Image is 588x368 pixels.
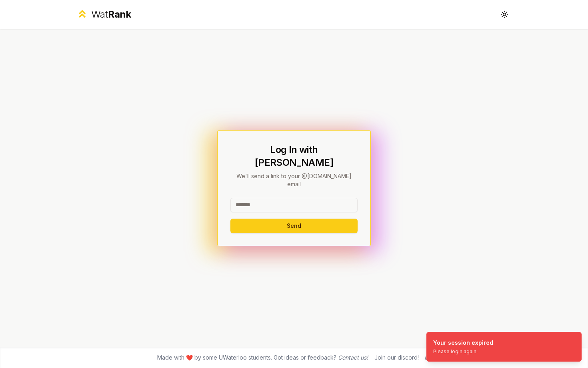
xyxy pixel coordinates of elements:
[433,339,493,347] div: Your session expired
[108,8,131,20] span: Rank
[76,8,131,21] a: WatRank
[157,354,368,362] span: Made with ❤️ by some UWaterloo students. Got ideas or feedback?
[338,354,368,361] a: Contact us!
[91,8,131,21] div: Wat
[433,348,493,355] div: Please login again.
[374,354,419,362] div: Join our discord!
[230,172,358,188] p: We'll send a link to your @[DOMAIN_NAME] email
[230,219,358,233] button: Send
[230,143,358,169] h1: Log In with [PERSON_NAME]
